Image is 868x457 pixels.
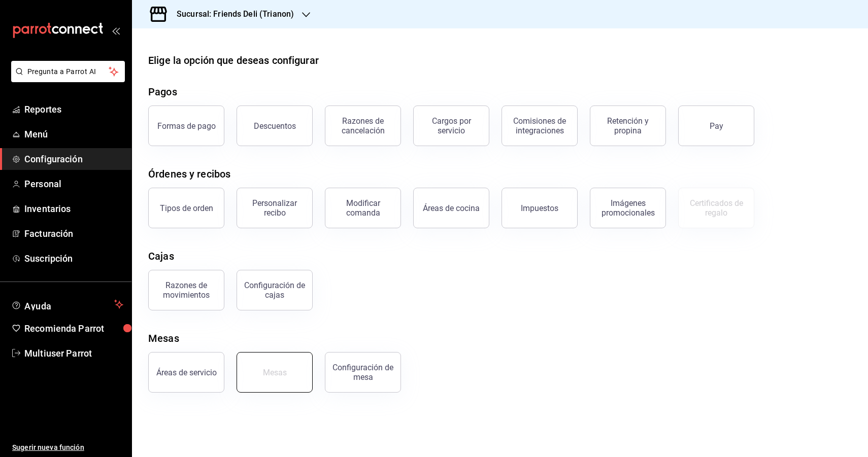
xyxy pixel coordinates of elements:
[24,298,110,310] span: Ayuda
[521,203,558,213] div: Impuestos
[24,322,123,335] span: Recomienda Parrot
[24,252,123,265] span: Suscripción
[237,270,313,310] button: Configuración de cajas
[331,116,394,135] div: Razones de cancelación
[420,116,483,135] div: Cargos por servicio
[678,188,754,228] button: Certificados de regalo
[590,188,666,228] button: Imágenes promocionales
[325,106,401,146] button: Razones de cancelación
[24,177,123,191] span: Personal
[590,106,666,146] button: Retención y propina
[243,198,306,218] div: Personalizar recibo
[413,106,489,146] button: Cargos por servicio
[24,102,123,116] span: Reportes
[502,188,578,228] button: Impuestos
[148,106,224,146] button: Formas de pago
[24,152,123,166] span: Configuración
[325,188,401,228] button: Modificar comanda
[148,352,224,393] button: Áreas de servicio
[237,106,313,146] button: Descuentos
[237,188,313,228] button: Personalizar recibo
[423,203,480,213] div: Áreas de cocina
[237,352,313,393] button: Mesas
[413,188,489,228] button: Áreas de cocina
[263,368,287,377] div: Mesas
[596,116,659,135] div: Retención y propina
[331,363,394,382] div: Configuración de mesa
[508,116,571,135] div: Comisiones de integraciones
[148,84,177,99] div: Pagos
[678,106,754,146] button: Pay
[710,121,723,131] div: Pay
[325,352,401,393] button: Configuración de mesa
[27,66,109,77] span: Pregunta a Parrot AI
[502,106,578,146] button: Comisiones de integraciones
[155,280,218,300] div: Razones de movimientos
[148,188,224,228] button: Tipos de orden
[24,346,123,360] span: Multiuser Parrot
[331,198,394,218] div: Modificar comanda
[24,227,123,240] span: Facturación
[156,368,217,377] div: Áreas de servicio
[157,121,216,131] div: Formas de pago
[148,270,224,310] button: Razones de movimientos
[148,331,179,346] div: Mesas
[243,280,306,300] div: Configuración de cajas
[12,442,123,453] span: Sugerir nueva función
[148,53,319,68] div: Elige la opción que deseas configurar
[112,26,120,34] button: open_drawer_menu
[11,61,125,82] button: Pregunta a Parrot AI
[596,198,659,218] div: Imágenes promocionales
[148,249,174,264] div: Cajas
[148,166,230,182] div: Órdenes y recibos
[254,121,296,131] div: Descuentos
[7,74,125,84] a: Pregunta a Parrot AI
[24,202,123,216] span: Inventarios
[24,127,123,141] span: Menú
[169,8,294,20] h3: Sucursal: Friends Deli (Trianon)
[160,203,213,213] div: Tipos de orden
[685,198,748,218] div: Certificados de regalo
